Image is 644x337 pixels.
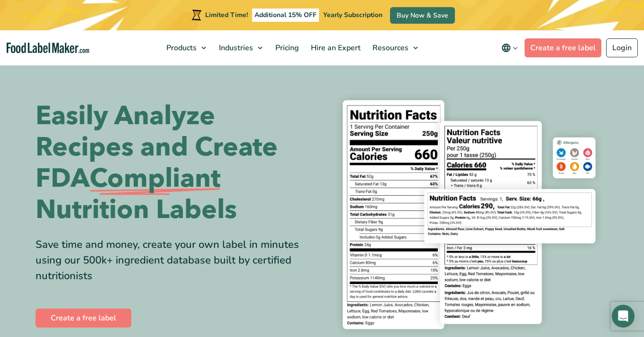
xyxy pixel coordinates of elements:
span: Resources [370,43,409,53]
span: Hire an Expert [308,43,362,53]
h1: Easily Analyze Recipes and Create FDA Nutrition Labels [36,100,315,226]
span: Products [163,43,198,53]
div: Open Intercom Messenger [612,305,635,328]
a: Products [161,30,211,65]
a: Resources [367,30,423,65]
a: Hire an Expert [305,30,364,65]
span: Yearly Subscription [323,10,382,19]
a: Create a free label [525,38,601,57]
span: Pricing [272,43,300,53]
a: Pricing [270,30,303,65]
span: Compliant [90,163,220,194]
span: Industries [216,43,254,53]
a: Buy Now & Save [390,7,455,24]
span: Limited Time! [205,10,248,19]
a: Create a free label [36,309,131,328]
a: Login [606,38,638,57]
div: Save time and money, create your own label in minutes using our 500k+ ingredient database built b... [36,237,315,284]
span: Additional 15% OFF [252,9,319,22]
a: Industries [213,30,267,65]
